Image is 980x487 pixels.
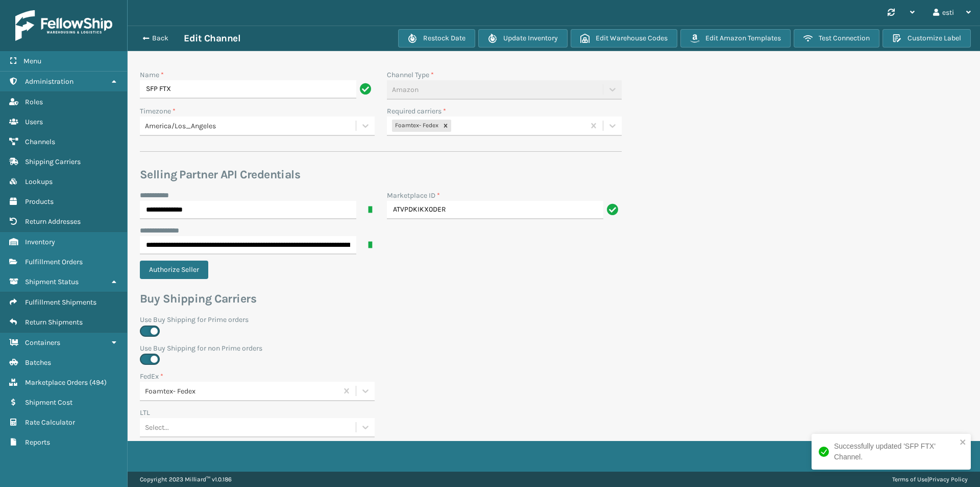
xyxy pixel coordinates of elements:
[25,358,51,367] span: Batches
[140,407,150,418] label: LTL
[140,343,622,354] label: Use Buy Shipping for non Prime orders
[25,177,53,186] span: Lookups
[25,238,55,246] span: Inventory
[25,197,54,206] span: Products
[140,371,163,382] label: FedEx
[960,438,967,448] button: close
[184,32,240,44] h3: Edit Channel
[25,398,72,407] span: Shipment Cost
[387,106,446,117] label: Required carriers
[25,217,81,226] span: Return Addresses
[25,98,43,106] span: Roles
[140,314,622,325] label: Use Buy Shipping for Prime orders
[25,258,83,266] span: Fulfillment Orders
[25,137,55,146] span: Channels
[398,29,475,48] button: Restock Date
[140,265,214,274] a: Authorize Seller
[140,167,622,182] h3: Selling Partner API Credentials
[25,118,43,126] span: Users
[25,77,73,86] span: Administration
[794,29,879,48] button: Test Connection
[392,120,440,132] div: Foamtex- Fedex
[25,277,79,286] span: Shipment Status
[478,29,568,48] button: Update Inventory
[25,157,81,166] span: Shipping Carriers
[145,422,169,433] div: Select...
[680,29,791,48] button: Edit Amazon Templates
[140,291,622,307] h3: Buy Shipping Carriers
[834,441,957,462] div: Successfully updated 'SFP FTX' Channel.
[25,418,75,427] span: Rate Calculator
[15,10,112,41] img: logo
[23,57,41,65] span: Menu
[145,386,338,397] div: Foamtex- Fedex
[571,29,677,48] button: Edit Warehouse Codes
[140,261,208,279] button: Authorize Seller
[145,121,357,131] div: America/Los_Angeles
[140,106,176,117] label: Timezone
[25,378,88,387] span: Marketplace Orders
[387,69,434,80] label: Channel Type
[89,378,107,387] span: ( 494 )
[25,298,96,307] span: Fulfillment Shipments
[387,190,440,201] label: Marketplace ID
[140,472,232,487] p: Copyright 2023 Milliard™ v 1.0.186
[140,69,164,80] label: Name
[25,318,83,327] span: Return Shipments
[25,338,60,347] span: Containers
[137,34,184,43] button: Back
[25,438,50,447] span: Reports
[883,29,971,48] button: Customize Label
